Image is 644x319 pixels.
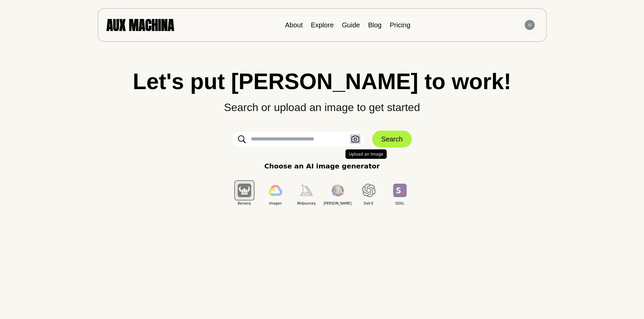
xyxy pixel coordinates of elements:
img: Dall E [362,184,376,197]
img: Midjourney [300,185,313,196]
h1: Let's put [PERSON_NAME] to work! [14,70,630,92]
button: Upload an Image [350,134,361,144]
span: [PERSON_NAME] [322,201,353,206]
img: AUX MACHINA [106,19,174,31]
span: Imagen [260,201,291,206]
a: Blog [368,21,382,29]
a: Pricing [390,21,410,29]
img: Leonardo [331,184,344,197]
a: Explore [311,21,334,29]
a: About [285,21,303,29]
img: Imagen [269,185,282,196]
span: Midjourney [291,201,322,206]
p: Search or upload an image to get started [14,92,630,115]
img: SDXL [393,184,407,197]
span: SDXL [384,201,415,206]
img: Avatar [525,20,535,30]
span: Berserq [229,201,260,206]
a: Guide [342,21,360,29]
p: Choose an AI image generator [264,161,380,171]
button: Search [372,131,412,148]
img: Berserq [238,184,251,197]
span: Upload an Image [345,149,387,159]
span: Dall E [353,201,384,206]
